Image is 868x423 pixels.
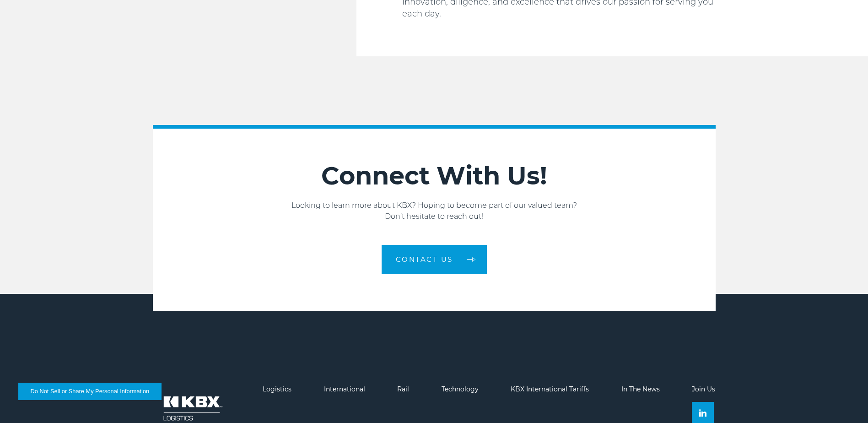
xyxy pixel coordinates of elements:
a: In The News [621,385,660,393]
a: Join Us [692,385,715,393]
a: Technology [442,385,479,393]
a: Logistics [263,385,291,393]
img: Linkedin [699,409,706,417]
span: Contact us [396,256,453,263]
iframe: Chat Widget [822,379,868,423]
h2: Connect With Us! [153,161,716,191]
a: Rail [397,385,409,393]
button: Do Not Sell or Share My Personal Information [18,383,162,400]
a: International [324,385,365,393]
p: Looking to learn more about KBX? Hoping to become part of our valued team? Don’t hesitate to reac... [153,200,716,222]
a: KBX International Tariffs [511,385,589,393]
a: Contact us arrow arrow [382,245,487,274]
